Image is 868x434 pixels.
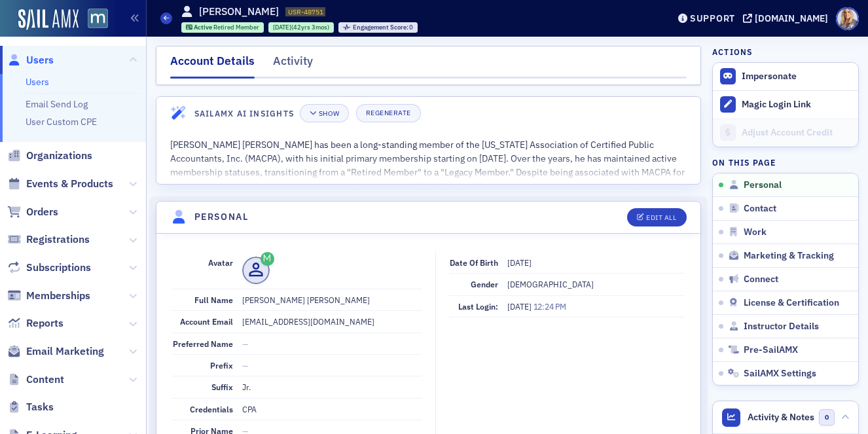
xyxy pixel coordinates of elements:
[88,9,108,29] img: SailAMX
[26,316,63,331] span: Reports
[713,118,858,147] a: Adjust Account Credit
[7,177,113,191] a: Events & Products
[627,208,686,226] button: Edit All
[242,289,422,310] dd: [PERSON_NAME] [PERSON_NAME]
[507,257,532,268] span: [DATE]
[319,110,339,117] div: Show
[744,344,798,356] span: Pre-SailAMX
[26,149,92,163] span: Organizations
[199,5,279,19] h1: [PERSON_NAME]
[242,311,422,332] dd: [EMAIL_ADDRESS][DOMAIN_NAME]
[273,23,329,31] div: (42yrs 3mos)
[7,289,90,303] a: Memberships
[26,98,88,110] a: Email Send Log
[242,338,249,349] span: —
[755,12,828,24] div: [DOMAIN_NAME]
[190,404,233,414] span: Credentials
[353,23,410,31] span: Engagement Score :
[338,22,418,33] div: Engagement Score: 0
[744,321,819,333] span: Instructor Details
[507,274,684,295] dd: [DEMOGRAPHIC_DATA]
[208,257,233,268] span: Avatar
[26,261,91,275] span: Subscriptions
[7,344,104,359] a: Email Marketing
[742,99,852,111] div: Magic Login Link
[712,46,753,58] h4: Actions
[458,301,498,312] span: Last Login:
[194,210,248,224] h4: Personal
[300,104,349,122] button: Show
[743,14,833,23] button: [DOMAIN_NAME]
[471,279,498,289] span: Gender
[744,203,776,215] span: Contact
[26,400,54,414] span: Tasks
[186,23,260,31] a: Active Retired Member
[26,177,113,191] span: Events & Products
[26,372,64,387] span: Content
[26,205,58,219] span: Orders
[533,301,566,312] span: 12:24 PM
[819,409,835,425] span: 0
[744,226,767,238] span: Work
[26,344,104,359] span: Email Marketing
[742,127,852,139] div: Adjust Account Credit
[194,295,233,305] span: Full Name
[742,71,797,82] button: Impersonate
[7,205,58,219] a: Orders
[7,400,54,414] a: Tasks
[7,372,64,387] a: Content
[7,53,54,67] a: Users
[690,12,735,24] div: Support
[744,250,834,262] span: Marketing & Tracking
[273,23,291,31] span: [DATE]
[507,301,533,312] span: [DATE]
[7,316,63,331] a: Reports
[79,9,108,31] a: View Homepage
[242,376,422,397] dd: Jr.
[242,360,249,371] span: —
[7,149,92,163] a: Organizations
[7,261,91,275] a: Subscriptions
[194,23,213,31] span: Active
[210,360,233,371] span: Prefix
[26,76,49,88] a: Users
[180,316,233,327] span: Account Email
[836,7,859,30] span: Profile
[26,232,90,247] span: Registrations
[213,23,259,31] span: Retired Member
[194,107,294,119] h4: SailAMX AI Insights
[211,382,233,392] span: Suffix
[273,52,313,77] div: Activity
[356,104,421,122] button: Regenerate
[242,399,422,420] dd: CPA
[18,9,79,30] img: SailAMX
[268,22,334,33] div: 1983-05-12 00:00:00
[173,338,233,349] span: Preferred Name
[748,410,814,424] span: Activity & Notes
[744,274,778,285] span: Connect
[26,289,90,303] span: Memberships
[646,214,676,221] div: Edit All
[26,116,97,128] a: User Custom CPE
[7,232,90,247] a: Registrations
[712,156,859,168] h4: On this page
[170,52,255,79] div: Account Details
[713,90,858,118] button: Magic Login Link
[26,53,54,67] span: Users
[744,368,816,380] span: SailAMX Settings
[288,7,323,16] span: USR-48751
[353,24,414,31] div: 0
[181,22,264,33] div: Active: Active: Retired Member
[744,297,839,309] span: License & Certification
[744,179,782,191] span: Personal
[450,257,498,268] span: Date of Birth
